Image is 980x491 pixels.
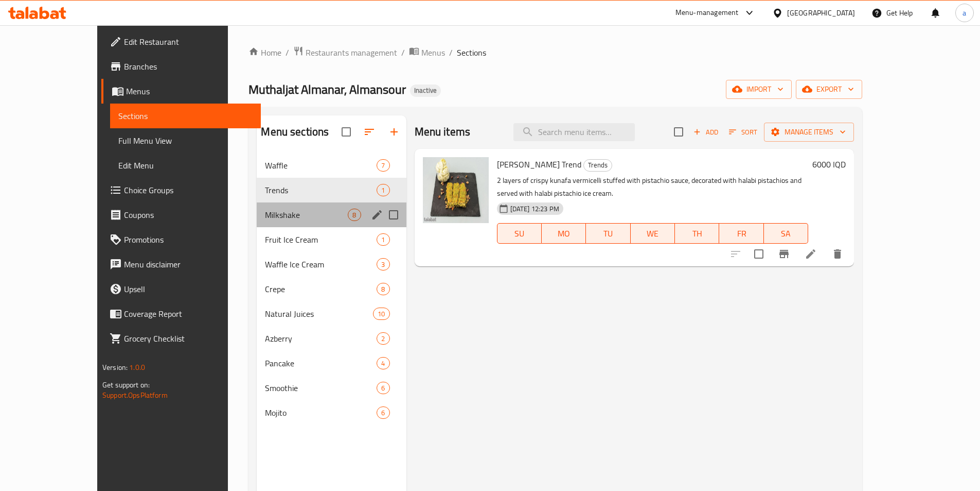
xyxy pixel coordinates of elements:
h6: 6000 IQD [812,157,846,172]
div: Mojito6 [257,400,406,425]
span: 3 [377,260,389,269]
span: import [734,83,783,96]
input: search [513,123,635,141]
span: Sections [457,46,486,59]
li: / [449,46,453,59]
nav: breadcrumb [248,46,862,59]
span: Coupons [124,209,253,221]
span: Azberry [265,332,377,345]
span: Trends [584,159,612,171]
span: Waffle Ice Cream [265,258,377,270]
span: Inactive [410,86,441,95]
div: Crepe8 [257,277,406,301]
span: Sections [118,110,253,122]
a: Restaurants management [293,46,397,59]
button: delete [825,242,850,266]
span: Trends [265,184,377,196]
span: Mojito [265,407,377,419]
span: SA [768,226,804,241]
span: 7 [377,161,389,171]
span: Menu disclaimer [124,258,253,270]
div: Waffle7 [257,153,406,178]
span: TU [590,226,626,241]
span: 6 [377,408,389,418]
span: Muthaljat Almanar, Almansour [248,78,406,101]
span: Coverage Report [124,308,253,320]
button: Add section [382,120,406,144]
button: WE [631,223,675,244]
span: Select to update [748,243,770,265]
h2: Menu items [415,124,471,140]
span: Upsell [124,283,253,295]
p: 2 layers of crispy kunafa vermicelli stuffed with pistachio sauce, decorated with halabi pistachi... [497,174,808,200]
button: Add [689,124,722,140]
button: Manage items [764,123,854,142]
img: Antabiya Kunafa Trend [423,157,489,223]
a: Menu disclaimer [101,252,261,277]
a: Edit Restaurant [101,29,261,54]
span: 1 [377,235,389,245]
h2: Menu sections [261,124,329,140]
div: Natural Juices10 [257,301,406,326]
div: items [377,382,389,394]
div: items [377,283,389,295]
button: TU [586,223,630,244]
div: Menu-management [675,7,739,19]
span: Branches [124,60,253,73]
span: export [804,83,854,96]
button: import [726,80,792,99]
button: TH [675,223,719,244]
span: Smoothie [265,382,377,394]
div: Milkshake8edit [257,202,406,227]
a: Edit Menu [110,153,261,178]
button: edit [369,207,385,223]
span: Grocery Checklist [124,332,253,345]
span: WE [635,226,671,241]
a: Choice Groups [101,178,261,202]
span: Waffle [265,159,377,172]
a: Grocery Checklist [101,326,261,351]
span: 2 [377,334,389,344]
span: Full Menu View [118,134,253,147]
div: items [377,184,389,196]
span: Menus [421,46,445,59]
button: Branch-specific-item [772,242,796,266]
span: Choice Groups [124,184,253,196]
span: Menus [126,85,253,97]
div: items [373,308,389,320]
div: Waffle Ice Cream3 [257,252,406,277]
div: items [377,233,389,246]
span: Edit Restaurant [124,36,253,48]
div: Milkshake [265,209,348,221]
a: Coupons [101,202,261,227]
span: SU [502,226,538,241]
span: Add [692,126,720,138]
span: Fruit Ice Cream [265,233,377,246]
div: Smoothie6 [257,376,406,400]
div: items [377,407,389,419]
button: FR [719,223,763,244]
div: Pancake4 [257,351,406,376]
a: Promotions [101,227,261,252]
a: Edit menu item [805,248,817,260]
div: items [348,209,361,221]
div: items [377,258,389,270]
span: Add item [689,124,722,140]
nav: Menu sections [257,149,406,429]
a: Menus [409,46,445,59]
a: Coverage Report [101,301,261,326]
span: Select all sections [335,121,357,143]
span: [DATE] 12:23 PM [506,204,563,214]
span: Get support on: [102,378,150,392]
button: export [796,80,862,99]
span: Restaurants management [306,46,397,59]
span: 8 [377,284,389,294]
div: Inactive [410,84,441,97]
span: [PERSON_NAME] Trend [497,157,581,172]
span: Promotions [124,233,253,246]
span: Crepe [265,283,377,295]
